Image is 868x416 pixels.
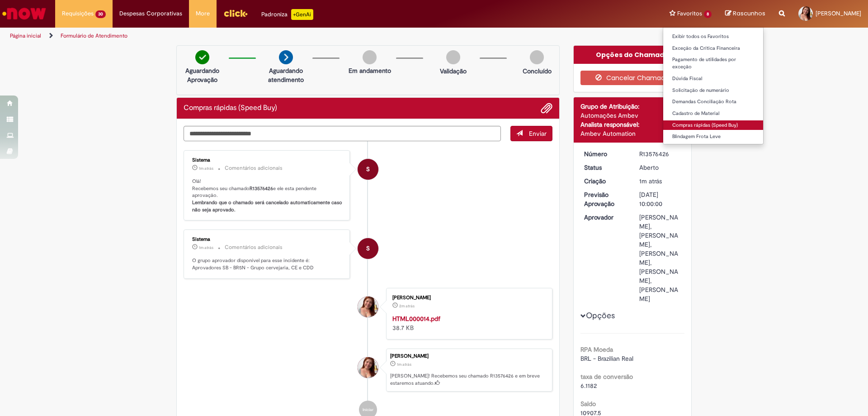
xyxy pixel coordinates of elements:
a: Exibir todos os Favoritos [663,32,763,42]
div: System [358,238,378,259]
a: Exceção da Crítica Financeira [663,43,763,53]
span: BRL - Brazilian Real [580,354,633,363]
time: 29/09/2025 12:02:42 [399,303,415,309]
div: [PERSON_NAME], [PERSON_NAME], [PERSON_NAME], [PERSON_NAME], [PERSON_NAME] [639,213,681,303]
span: 8 [704,10,712,18]
b: RPA Moeda [580,345,613,354]
a: Solicitação de numerário [663,86,763,96]
div: Ambev Automation [580,129,685,138]
span: 2m atrás [399,303,415,309]
div: Analista responsável: [580,120,685,129]
a: Compras rápidas (Speed Buy) [663,120,763,130]
div: [DATE] 10:00:00 [639,190,681,208]
dt: Número [577,149,633,158]
a: Página inicial [10,32,41,39]
span: Requisições [62,9,94,18]
time: 29/09/2025 12:03:07 [199,166,213,171]
time: 29/09/2025 12:02:55 [397,362,411,367]
p: Aguardando atendimento [264,66,308,84]
span: Rascunhos [733,9,765,18]
b: Saldo [580,400,596,408]
button: Enviar [510,126,552,141]
p: O grupo aprovador disponível para esse incidente é: Aprovadores SB - BR5N - Grupo cervejaria, CE ... [192,257,343,271]
span: 1m atrás [397,362,411,367]
div: [PERSON_NAME] [390,354,547,359]
span: 1m atrás [639,177,662,185]
img: ServiceNow [1,5,47,23]
img: img-circle-grey.png [363,50,377,64]
p: +GenAi [291,9,313,20]
div: Aberto [639,163,681,172]
span: Favoritos [677,9,702,18]
a: Formulário de Atendimento [61,32,127,39]
div: Automações Ambev [580,111,685,120]
a: Rascunhos [725,10,765,18]
dt: Previsão Aprovação [577,190,633,208]
button: Adicionar anexos [541,102,552,114]
dt: Aprovador [577,213,633,222]
span: S [366,158,370,180]
div: 29/09/2025 12:02:55 [639,177,681,186]
ul: Favoritos [663,27,764,144]
b: taxa de conversão [580,373,633,381]
p: [PERSON_NAME]! Recebemos seu chamado R13576426 e em breve estaremos atuando. [390,373,547,387]
img: arrow-next.png [279,50,293,64]
dt: Status [577,163,633,172]
p: Aguardando Aprovação [180,66,224,84]
b: R13576426 [250,185,273,192]
a: Cadastro de Material [663,109,763,119]
div: Taissa Giovanna Melquiades Soares [358,357,378,378]
span: More [196,9,210,18]
span: [PERSON_NAME] [816,10,861,17]
div: Padroniza [261,9,313,20]
img: click_logo_yellow_360x200.png [223,6,248,20]
a: Blindagem Frota Leve [663,132,763,142]
img: check-circle-green.png [195,50,209,64]
div: Grupo de Atribuição: [580,102,685,111]
span: S [366,238,370,259]
button: Cancelar Chamado [580,71,685,85]
div: Sistema [192,237,343,242]
span: 6.1182 [580,382,597,390]
p: Validação [440,67,467,76]
small: Comentários adicionais [225,244,283,251]
li: Taissa Giovanna Melquiades Soares [184,349,552,392]
div: Opções do Chamado [574,46,692,64]
span: 1m atrás [199,166,213,171]
a: Pagamento de utilidades por exceção [663,55,763,72]
b: Lembrando que o chamado será cancelado automaticamente caso não seja aprovado. [192,199,344,213]
div: System [358,159,378,180]
h2: Compras rápidas (Speed Buy) Histórico de tíquete [184,104,277,112]
img: img-circle-grey.png [446,50,460,64]
time: 29/09/2025 12:03:03 [199,245,213,250]
textarea: Digite sua mensagem aqui... [184,126,501,141]
span: 30 [95,10,106,18]
a: Dúvida Fiscal [663,74,763,84]
p: Olá! Recebemos seu chamado e ele esta pendente aprovação. [192,178,343,214]
p: Em andamento [349,66,391,75]
dt: Criação [577,177,633,186]
small: Comentários adicionais [225,164,283,172]
a: Demandas Conciliação Rota [663,97,763,107]
div: 38.7 KB [392,314,543,332]
div: Taissa Giovanna Melquiades Soares [358,296,378,317]
img: img-circle-grey.png [530,50,544,64]
span: Despesas Corporativas [119,9,182,18]
p: Concluído [523,67,552,76]
a: HTML000014.pdf [392,315,440,323]
span: 1m atrás [199,245,213,250]
div: R13576426 [639,149,681,158]
ul: Trilhas de página [7,28,572,44]
div: [PERSON_NAME] [392,295,543,301]
span: Enviar [529,129,547,138]
div: Sistema [192,158,343,163]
